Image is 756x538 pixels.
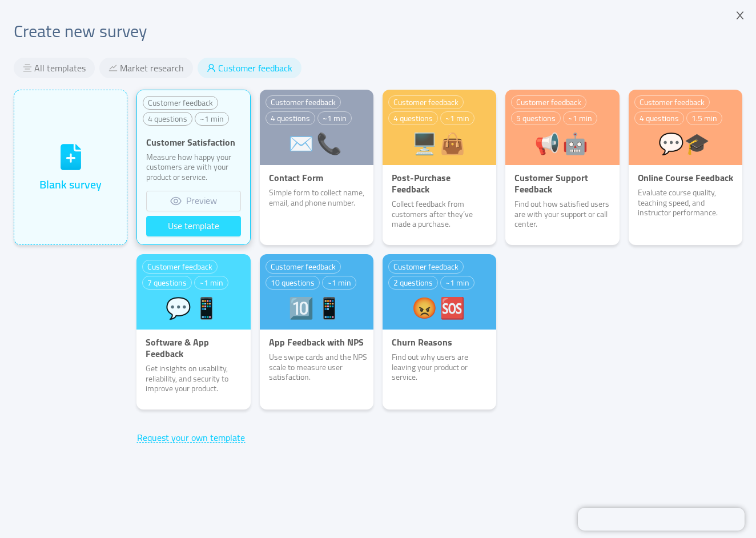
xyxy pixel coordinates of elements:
p: App Feedback with NPS [260,336,373,348]
div: 4 questions [266,111,315,125]
div: ~1 min [195,112,229,126]
i: icon: user [207,63,216,73]
iframe: Chatra live chat [578,508,745,531]
div: 10 questions [266,276,320,290]
div: 🔟📱 [266,298,368,318]
p: Evaluate course quality, teaching speed, and instructor performance. [629,188,742,218]
p: Customer Support Feedback [505,172,619,195]
div: 📢🤖 [511,133,613,154]
span: Customer feedback [218,62,292,74]
div: 4 questions [388,111,438,125]
h2: Create new survey [14,18,742,44]
div: 4 questions [143,112,192,126]
div: 😡🆘 [388,298,490,318]
p: Post-Purchase Feedback [383,172,496,195]
p: Customer Satisfaction [137,136,250,148]
div: Customer feedback [388,95,464,109]
div: 1.5 min [686,111,722,125]
div: Customer feedback [266,260,341,274]
div: 5 questions [511,111,561,125]
i: icon: stock [108,63,118,73]
i: icon: align-center [23,63,32,73]
div: Blank survey [39,176,102,193]
p: Software & App Feedback [136,336,250,359]
div: ~1 min [322,276,356,290]
button: icon: eyePreview [146,191,240,211]
div: Customer feedback [142,260,218,274]
div: Customer feedback [511,95,586,109]
div: ~1 min [440,276,474,290]
div: 🖥️👜 [388,133,490,154]
p: Online Course Feedback [629,172,742,183]
p: Churn Reasons [383,336,496,348]
p: Simple form to collect name, email, and phone number. [260,188,373,208]
div: Customer feedback [388,260,464,274]
span: Market research [120,62,184,74]
p: Find out how satisfied users are with your support or call center. [505,199,619,230]
div: 💬‍🎓 [634,133,737,154]
div: Customer feedback [143,96,218,110]
button: Request your own template [136,432,246,443]
div: Customer feedback [266,95,341,109]
p: Contact Form [260,172,373,183]
p: Get insights on usability, reliability, and security to improve your product. [136,364,250,394]
span: All templates [34,62,86,74]
p: Measure how happy your customers are with your product or service. [137,152,250,183]
i: icon: close [735,10,745,21]
div: Customer feedback [634,95,710,109]
div: ✉️📞️️️ [266,133,368,154]
p: Use swipe cards and the NPS scale to measure user satisfaction. [260,352,373,383]
div: ~1 min [440,111,474,125]
div: ~1 min [563,111,597,125]
p: Find out why users are leaving your product or service. [383,352,496,383]
a: Request your own template [136,432,747,443]
div: 2 questions [388,276,438,290]
div: 7 questions [142,276,192,290]
div: ~1 min [194,276,228,290]
button: Use template [146,216,240,236]
div: 💬📱 [142,298,244,318]
div: 4 questions [634,111,684,125]
p: Collect feedback from customers after they’ve made a purchase. [383,199,496,230]
div: ~1 min [317,111,352,125]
